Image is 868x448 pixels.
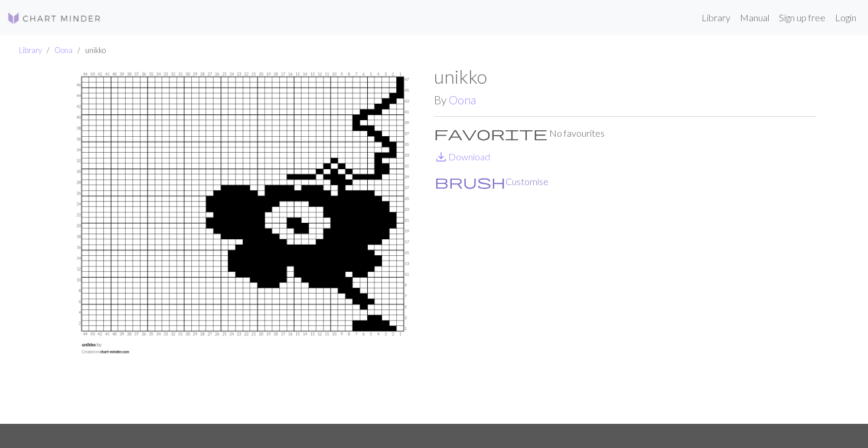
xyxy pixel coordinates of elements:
h2: By [434,93,817,107]
i: Download [434,150,448,164]
a: Library [19,45,42,55]
a: Oona [449,93,476,107]
a: Manual [735,6,774,29]
span: favorite [434,125,547,141]
li: unikko [73,45,106,56]
a: Sign up free [774,6,830,29]
a: Oona [54,45,73,55]
span: brush [435,173,505,190]
i: Favourite [434,126,547,140]
h1: unikko [434,65,817,88]
span: save_alt [434,149,448,165]
a: DownloadDownload [434,151,490,162]
p: No favourites [434,126,817,140]
a: Login [830,6,861,29]
a: Library [697,6,735,29]
img: unikko [51,65,434,424]
button: CustomiseCustomise [434,174,549,189]
img: Logo [7,11,102,25]
i: Customise [435,174,505,189]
